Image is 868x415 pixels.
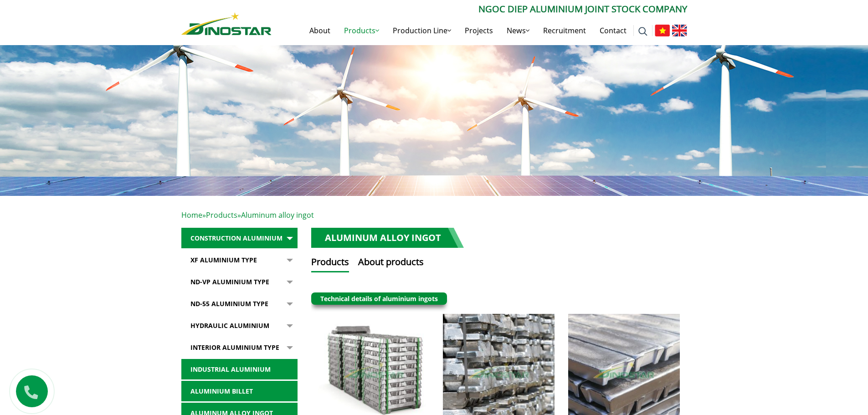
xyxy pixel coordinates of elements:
[181,210,314,220] span: » »
[181,210,202,220] a: Home
[311,255,349,272] button: Products
[272,2,687,16] p: Ngoc Diep Aluminium Joint Stock Company
[458,16,500,45] a: Projects
[181,337,298,358] a: Interior Aluminium Type
[181,293,298,314] a: ND-55 Aluminium type
[241,210,314,220] span: Aluminum alloy ingot
[181,228,298,249] a: Construction Aluminium
[672,25,687,36] img: English
[181,250,298,271] a: XF Aluminium type
[358,255,424,272] button: About products
[638,27,647,36] img: search
[655,25,670,36] img: Tiếng Việt
[206,210,237,220] a: Products
[181,272,298,292] a: ND-VP Aluminium type
[337,16,386,45] a: Products
[311,228,464,248] h1: Aluminum alloy ingot
[181,315,298,336] a: Hydraulic Aluminium
[303,16,337,45] a: About
[593,16,633,45] a: Contact
[181,381,298,402] a: Aluminium billet
[181,12,272,35] img: Nhôm Dinostar
[500,16,536,45] a: News
[536,16,593,45] a: Recruitment
[320,294,438,303] a: Technical details of aluminium ingots
[386,16,458,45] a: Production Line
[181,359,298,380] a: Industrial aluminium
